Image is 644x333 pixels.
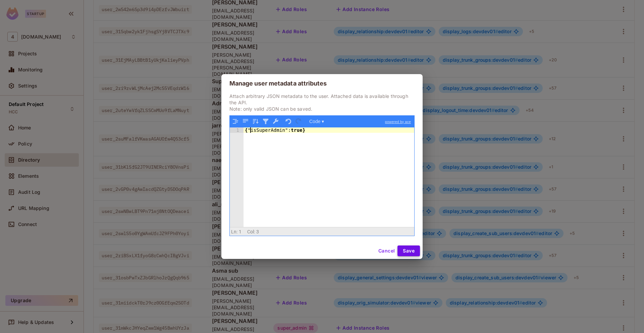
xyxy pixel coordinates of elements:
[229,93,415,112] p: Attach arbitrary JSON metadata to the user. Attached data is available through the API. Note: onl...
[247,229,255,234] span: Col:
[307,117,326,126] button: Code ▾
[294,117,303,126] button: Redo (Ctrl+Shift+Z)
[382,116,414,128] a: powered by ace
[241,117,250,126] button: Compact JSON data, remove all whitespaces (Ctrl+Shift+I)
[271,117,280,126] button: Repair JSON: fix quotes and escape characters, remove comments and JSONP notation, turn JavaScrip...
[397,245,420,256] button: Save
[230,127,244,133] div: 1
[376,245,397,256] button: Cancel
[231,117,240,126] button: Format JSON data, with proper indentation and line feeds (Ctrl+I)
[284,117,293,126] button: Undo last action (Ctrl+Z)
[256,229,259,234] span: 3
[221,74,423,93] h2: Manage user metadata attributes
[251,117,260,126] button: Sort contents
[231,229,237,234] span: Ln:
[261,117,270,126] button: Filter, sort, or transform contents
[239,229,241,234] span: 1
